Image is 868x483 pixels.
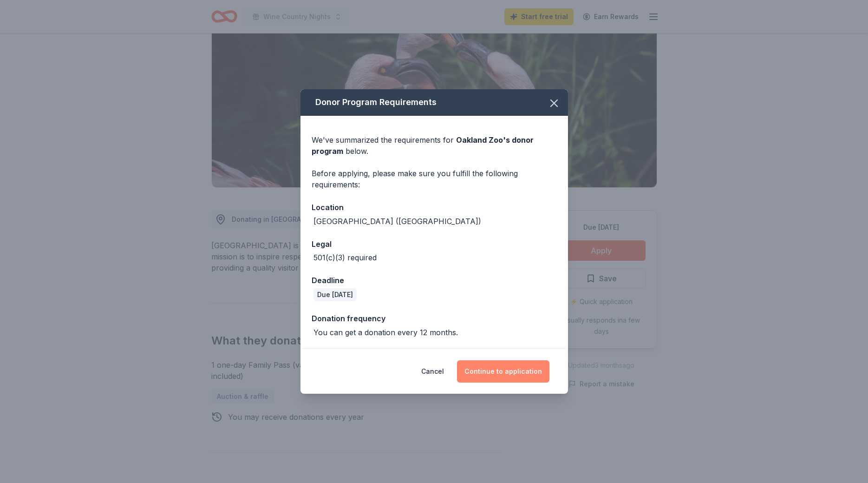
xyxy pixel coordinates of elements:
[313,327,458,338] div: You can get a donation every 12 months.
[313,252,377,263] div: 501(c)(3) required
[421,360,444,383] button: Cancel
[312,238,557,250] div: Legal
[313,288,357,301] div: Due [DATE]
[300,89,568,116] div: Donor Program Requirements
[312,134,557,157] div: We've summarized the requirements for below.
[313,216,481,227] div: [GEOGRAPHIC_DATA] ([GEOGRAPHIC_DATA])
[312,168,557,190] div: Before applying, please make sure you fulfill the following requirements:
[312,274,557,286] div: Deadline
[312,312,557,324] div: Donation frequency
[457,360,549,383] button: Continue to application
[312,201,557,213] div: Location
